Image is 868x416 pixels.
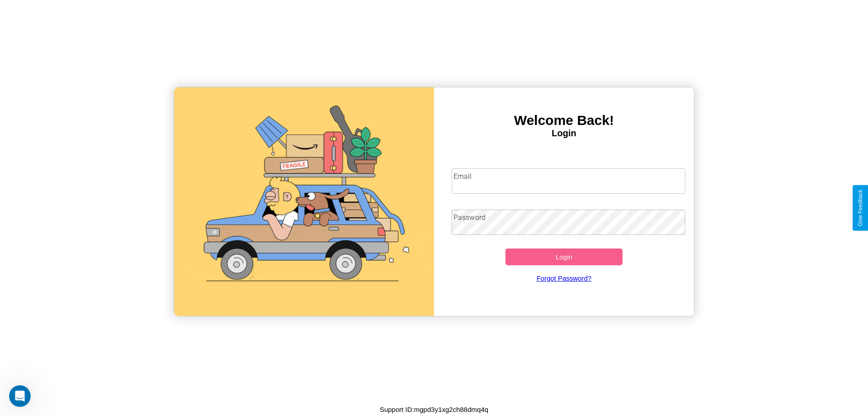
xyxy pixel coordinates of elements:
p: Support ID: mgpd3y1xg2ch88dmq4q [380,403,488,416]
h3: Welcome Back! [434,113,694,128]
div: Give Feedback [857,190,863,226]
h4: Login [434,128,694,139]
img: gif [174,87,434,316]
iframe: Intercom live chat [9,385,31,407]
button: Login [505,249,623,265]
a: Forgot Password? [447,265,681,291]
